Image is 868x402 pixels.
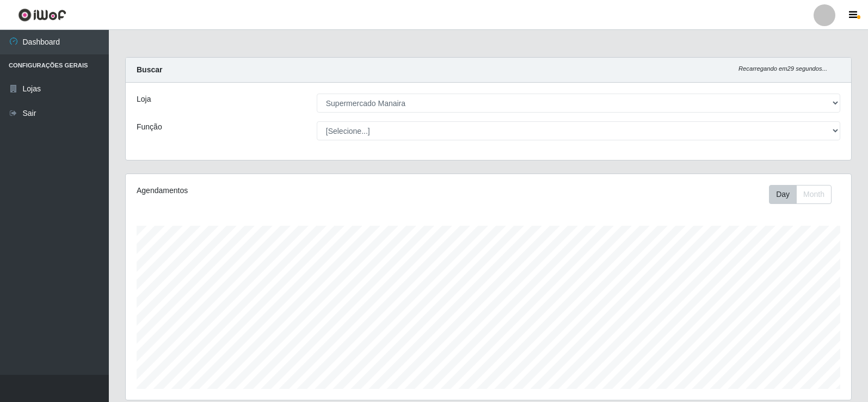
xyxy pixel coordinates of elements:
[137,94,151,105] label: Loja
[137,185,420,196] div: Agendamentos
[769,185,840,204] div: Toolbar with button groups
[769,185,832,204] div: First group
[18,8,66,22] img: CoreUI Logo
[137,121,162,133] label: Função
[796,185,832,204] button: Month
[769,185,797,204] button: Day
[137,65,162,74] strong: Buscar
[738,65,827,72] i: Recarregando em 29 segundos...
